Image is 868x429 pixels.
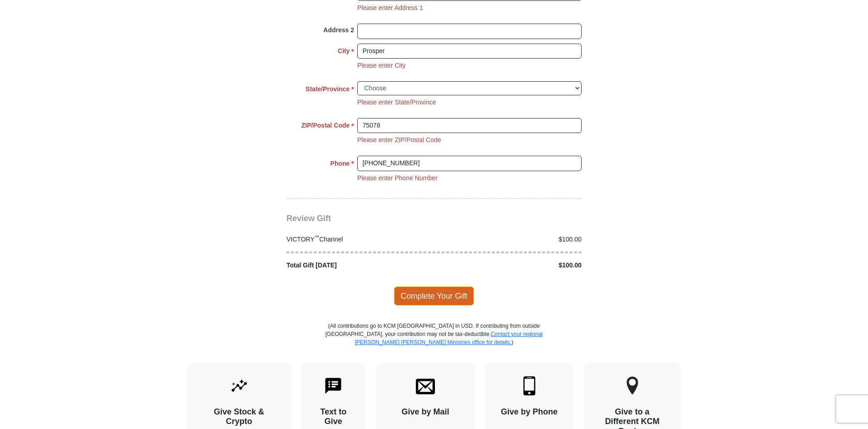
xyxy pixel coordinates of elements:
[282,261,434,270] div: Total Gift [DATE]
[501,407,558,417] h4: Give by Phone
[286,214,331,223] span: Review Gift
[394,286,474,306] span: Complete Your Gift
[324,376,343,395] img: text-to-give.svg
[230,376,249,395] img: give-by-stock.svg
[357,61,406,70] li: Please enter City
[301,119,350,132] strong: ZIP/Postal Code
[330,157,350,170] strong: Phone
[357,98,436,107] li: Please enter State/Province
[357,3,423,13] li: Please enter Address 1
[282,235,434,244] div: VICTORY Channel
[520,376,539,395] img: mobile.svg
[434,261,587,270] div: $100.00
[391,407,459,417] h4: Give by Mail
[325,322,543,363] p: (All contributions go to KCM [GEOGRAPHIC_DATA] in USD. If contributing from outside [GEOGRAPHIC_D...
[357,135,441,145] li: Please enter ZIP/Postal Code
[434,235,587,244] div: $100.00
[323,24,354,36] strong: Address 2
[317,407,350,427] h4: Text to Give
[306,83,350,95] strong: State/Province
[626,376,639,395] img: other-region
[357,173,438,183] li: Please enter Phone Number
[203,407,276,427] h4: Give Stock & Crypto
[355,331,542,345] a: Contact your regional [PERSON_NAME] [PERSON_NAME] Ministries office for details.
[338,44,350,57] strong: City
[416,376,435,395] img: envelope.svg
[315,234,320,240] sup: ™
